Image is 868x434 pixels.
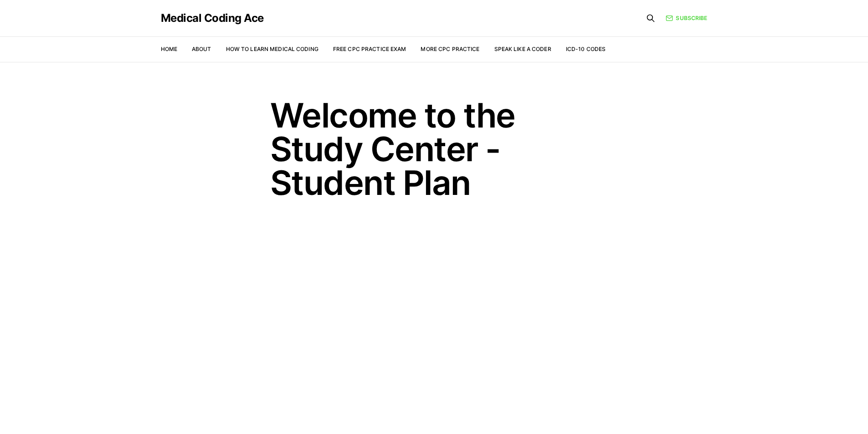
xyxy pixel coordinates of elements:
[192,46,211,52] a: About
[333,46,406,52] a: Free CPC Practice Exam
[226,46,318,52] a: How to Learn Medical Coding
[161,46,177,52] a: Home
[566,46,606,52] a: ICD-10 Codes
[421,46,479,52] a: More CPC Practice
[270,98,598,199] h1: Welcome to the Study Center - Student Plan
[494,46,551,52] a: Speak Like a Coder
[161,13,264,24] a: Medical Coding Ace
[666,14,707,22] a: Subscribe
